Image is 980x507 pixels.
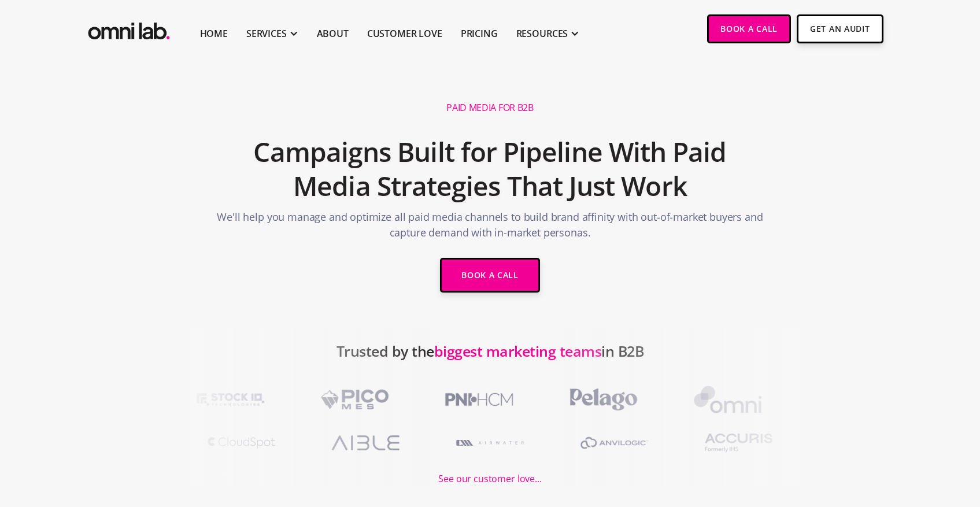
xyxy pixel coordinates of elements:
[772,373,980,507] iframe: Chat Widget
[215,129,765,210] h2: Campaigns Built for Pipeline With Paid Media Strategies That Just Work
[246,27,287,40] div: SERVICES
[438,471,541,487] div: See our customer love...
[707,14,791,43] a: Book a Call
[516,27,568,40] div: RESOURCES
[452,426,553,460] img: A1RWATER
[446,102,533,114] h1: Paid Media for B2B
[215,209,765,246] p: We'll help you manage and optimize all paid media channels to build brand affinity with out-of-ma...
[86,14,172,43] a: home
[461,27,498,40] a: Pricing
[434,341,602,361] span: biggest marketing teams
[797,14,883,43] a: Get An Audit
[540,383,641,416] img: PelagoHealth
[200,27,228,40] a: Home
[86,14,172,43] img: Omni Lab: B2B SaaS Demand Generation Agency
[416,383,517,416] img: PNI
[317,27,349,40] a: About
[440,258,540,293] a: Book a Call
[438,460,541,487] a: See our customer love...
[367,27,442,40] a: Customer Love
[336,336,644,383] h2: Trusted by the in B2B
